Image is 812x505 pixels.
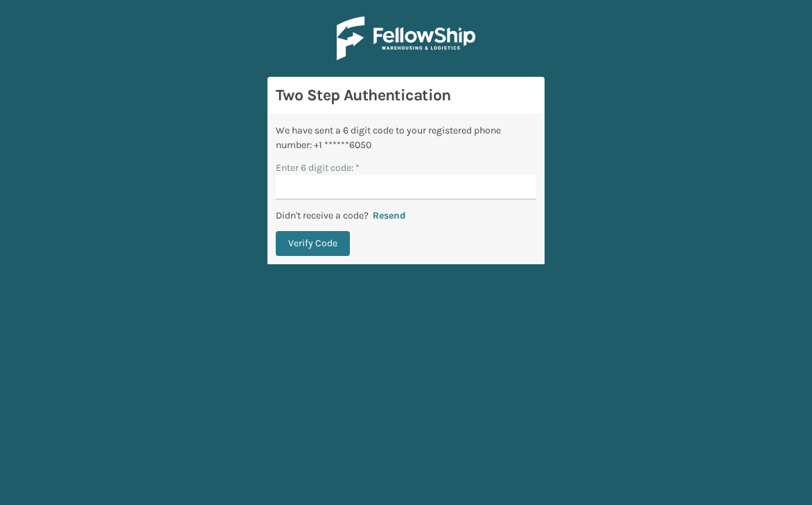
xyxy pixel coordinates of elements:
[276,123,536,152] div: We have sent a 6 digit code to your registered phone number: +1 ******6050
[369,210,410,222] button: Resend
[337,17,475,60] img: Logo
[276,160,360,175] label: Enter 6 digit code:
[276,208,369,223] p: Didn't receive a code?
[276,85,536,106] h3: Two Step Authentication
[276,231,350,256] button: Verify Code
